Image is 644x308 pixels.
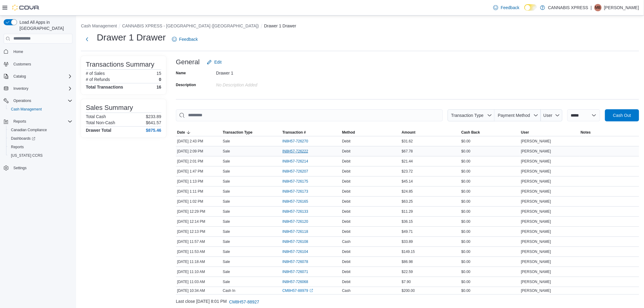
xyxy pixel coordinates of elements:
img: Cova [12,5,40,11]
button: Inventory [11,85,31,92]
div: [DATE] 11:18 AM [176,258,222,265]
p: Sale [223,149,230,154]
div: $0.00 [460,228,520,235]
span: [PERSON_NAME] [521,259,551,264]
span: Debit [342,249,351,254]
button: Date [176,129,222,136]
div: [DATE] 1:13 PM [176,178,222,185]
span: Transaction Type [223,130,253,135]
span: Notes [581,130,591,135]
span: Date [177,130,185,135]
span: IN8H57-726120 [282,219,308,224]
button: IN8H57-726270 [282,138,314,145]
span: $7.90 [402,279,411,284]
div: $0.00 [460,158,520,165]
span: [PERSON_NAME] [521,139,551,144]
span: $45.14 [402,179,413,184]
div: $0.00 [460,148,520,155]
button: Inventory [1,84,75,93]
span: [PERSON_NAME] [521,159,551,164]
button: Catalog [1,72,75,81]
span: Home [11,48,72,55]
span: $200.00 [402,288,415,293]
span: $21.44 [402,159,413,164]
span: Reports [9,143,72,151]
div: $0.00 [460,218,520,225]
span: MB [595,4,601,11]
div: $0.00 [460,168,520,175]
div: [DATE] 1:02 PM [176,198,222,205]
span: [PERSON_NAME] [521,288,551,293]
a: [US_STATE] CCRS [9,152,45,159]
button: Payment Method [495,109,541,121]
button: IN8H57-726133 [282,208,314,215]
p: Sale [223,159,230,164]
button: IN8H57-726120 [282,218,314,225]
button: IN8H57-726214 [282,158,314,165]
div: [DATE] 11:53 AM [176,248,222,255]
p: Sale [223,219,230,224]
a: Canadian Compliance [9,126,49,134]
p: 0 [159,77,161,82]
h1: Drawer 1 Drawer [97,31,166,44]
span: Payment Method [498,113,530,118]
nav: Complex example [4,45,72,188]
a: Feedback [170,33,200,45]
span: Reports [13,119,26,124]
span: Debit [342,209,351,214]
span: Transaction Type [451,113,484,118]
button: Cash Management [6,105,75,114]
span: User [544,113,553,118]
span: $11.29 [402,209,413,214]
span: $24.85 [402,189,413,194]
h6: Total Cash [86,114,106,119]
p: Cash In [223,288,235,293]
span: IN8H57-726133 [282,209,308,214]
span: [PERSON_NAME] [521,179,551,184]
span: Debit [342,169,351,174]
button: IN8H57-726078 [282,258,314,265]
span: Feedback [501,5,519,11]
p: Sale [223,279,230,284]
button: Reports [1,117,75,126]
button: IN8H57-726104 [282,248,314,255]
span: [PERSON_NAME] [521,189,551,194]
p: Sale [223,169,230,174]
span: [PERSON_NAME] [521,199,551,204]
span: Cash Management [9,106,72,113]
span: IN8H57-726175 [282,179,308,184]
h3: Transactions Summary [86,61,154,68]
span: Debit [342,159,351,164]
a: Customers [11,61,33,68]
button: Next [81,33,93,45]
div: [DATE] 12:14 PM [176,218,222,225]
span: Cash [342,239,351,244]
input: This is a search bar. As you type, the results lower in the page will automatically filter. [176,109,443,121]
p: Sale [223,209,230,214]
div: $0.00 [460,238,520,245]
button: Operations [1,96,75,105]
p: $233.89 [146,114,161,119]
span: IN8H57-726207 [282,169,308,174]
div: [DATE] 12:29 PM [176,208,222,215]
span: $149.15 [402,249,415,254]
div: $0.00 [460,138,520,145]
p: Sale [223,199,230,204]
button: Settings [1,163,75,172]
span: Debit [342,189,351,194]
h3: General [176,58,200,66]
div: $0.00 [460,198,520,205]
button: IN8H57-726118 [282,228,314,235]
span: Debit [342,179,351,184]
span: IN8H57-726214 [282,159,308,164]
button: Canadian Compliance [6,126,75,134]
span: $33.89 [402,239,413,244]
span: $36.15 [402,219,413,224]
p: Sale [223,269,230,274]
p: Sale [223,259,230,264]
h6: # of Refunds [86,77,110,82]
p: Sale [223,179,230,184]
span: Home [13,49,23,54]
button: Amount [401,129,460,136]
span: IN8H57-726118 [282,229,308,234]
